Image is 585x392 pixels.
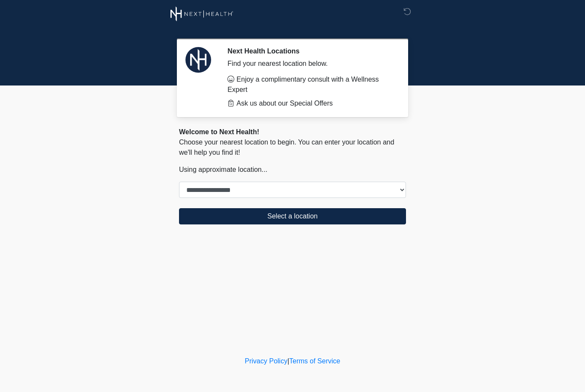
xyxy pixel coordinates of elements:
[179,127,406,137] div: Welcome to Next Health!
[227,74,393,95] li: Enjoy a complimentary consult with a Wellness Expert
[287,357,289,365] a: |
[185,47,211,73] img: Agent Avatar
[227,98,393,109] li: Ask us about our Special Offers
[179,139,394,156] span: Choose your nearest location to begin. You can enter your location and we'll help you find it!
[245,357,288,365] a: Privacy Policy
[227,47,393,55] h2: Next Health Locations
[179,208,406,224] button: Select a location
[179,166,267,173] span: Using approximate location...
[170,6,233,21] img: Next Health Wellness Logo
[289,357,340,365] a: Terms of Service
[227,59,393,69] div: Find your nearest location below.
